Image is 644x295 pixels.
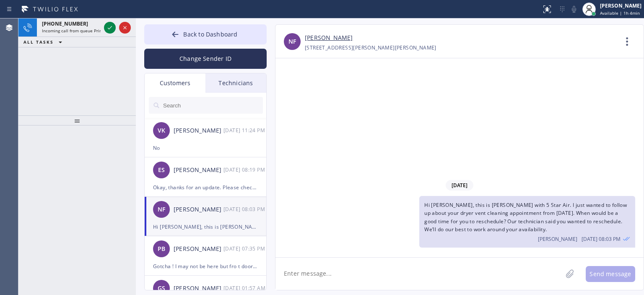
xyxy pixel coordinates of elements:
span: ALL TASKS [23,39,54,45]
button: Reject [119,22,131,34]
div: Gotcha ! I may not be here but fro t door will be open and my housekeeper will be here ! [153,261,258,271]
div: [PERSON_NAME] [174,126,223,136]
button: Back to Dashboard [144,24,267,44]
div: [STREET_ADDRESS][PERSON_NAME][PERSON_NAME] [305,43,436,52]
span: [PHONE_NUMBER] [42,20,88,27]
button: ALL TASKS [18,37,70,47]
span: [DATE] 08:03 PM [582,235,621,243]
div: 09/11/2025 9:35 AM [223,244,267,253]
div: 09/12/2025 9:19 AM [223,165,267,175]
button: Change Sender ID [144,49,267,69]
button: Send message [586,266,635,282]
span: [DATE] [446,180,473,191]
div: 09/12/2025 9:24 AM [223,125,267,135]
span: Back to Dashboard [183,30,237,38]
input: Search [162,97,263,114]
div: [PERSON_NAME] [174,244,223,254]
span: NF [158,205,165,214]
div: Hi [PERSON_NAME], this is [PERSON_NAME] with 5 Star Air. I just wanted to follow up about your dr... [153,222,258,232]
div: [PERSON_NAME] [600,2,641,9]
a: [PERSON_NAME] [305,33,353,43]
div: [PERSON_NAME] [174,284,223,293]
div: Customers [145,73,205,93]
div: Okay, thanks for an update. Please check your email [EMAIL_ADDRESS][DOMAIN_NAME], we just sent th... [153,183,258,192]
span: GS [158,284,165,293]
span: [PERSON_NAME] [538,235,577,243]
div: [PERSON_NAME] [174,205,223,214]
div: [PERSON_NAME] [174,165,223,175]
div: Technicians [205,73,266,93]
span: Incoming call from queue Primary ADC [42,28,119,34]
div: 09/10/2025 9:57 AM [223,283,267,293]
span: PB [158,244,165,254]
div: No [153,143,258,153]
span: NF [288,37,296,47]
div: 09/11/2025 9:03 AM [419,196,635,248]
button: Mute [568,3,580,15]
span: Hi [PERSON_NAME], this is [PERSON_NAME] with 5 Star Air. I just wanted to follow up about your dr... [424,201,627,233]
span: ES [158,165,165,175]
span: Available | 1h 4min [600,10,640,16]
div: 09/11/2025 9:03 AM [223,204,267,214]
span: VK [158,126,165,136]
button: Accept [104,22,116,34]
